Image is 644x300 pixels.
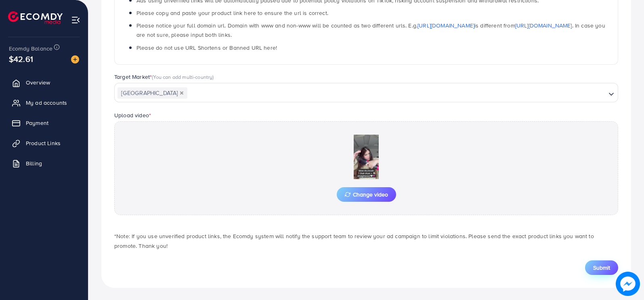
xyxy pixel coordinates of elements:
[114,83,618,102] div: Search for option
[9,53,33,65] span: $42.61
[593,264,610,272] span: Submit
[114,111,151,119] label: Upload video
[9,44,52,53] span: Ecomdy Balance
[417,21,474,30] a: [URL][DOMAIN_NAME]
[26,78,50,87] span: Overview
[114,231,618,251] p: *Note: If you use unverified product links, the Ecomdy system will notify the support team to rev...
[6,115,82,131] a: Payment
[515,21,572,30] a: [URL][DOMAIN_NAME]
[152,73,214,80] span: (You can add multi-country)
[337,187,396,202] button: Change video
[6,95,82,111] a: My ad accounts
[8,11,63,24] img: logo
[26,119,48,127] span: Payment
[117,87,187,99] span: [GEOGRAPHIC_DATA]
[26,99,67,107] span: My ad accounts
[71,15,80,25] img: menu
[585,260,618,275] button: Submit
[114,73,214,81] label: Target Market
[6,135,82,151] a: Product Links
[26,159,42,167] span: Billing
[136,44,277,52] span: Please do not use URL Shortens or Banned URL here!
[345,192,388,197] span: Change video
[26,139,61,147] span: Product Links
[180,91,184,95] button: Deselect Pakistan
[136,9,328,17] span: Please copy and paste your product link here to ensure the url is correct.
[136,21,605,39] span: Please notice your full domain url. Domain with www and non-www will be counted as two different ...
[326,135,407,179] img: Preview Image
[6,155,82,171] a: Billing
[71,55,79,63] img: image
[188,87,605,99] input: Search for option
[6,74,82,91] a: Overview
[616,272,640,296] img: image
